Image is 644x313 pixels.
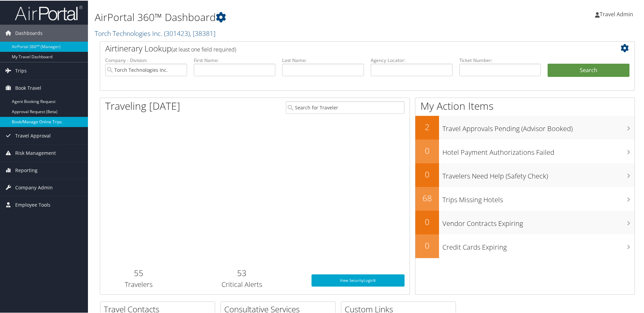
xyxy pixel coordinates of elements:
[15,144,56,161] span: Risk Management
[15,161,38,178] span: Reporting
[415,168,439,180] h2: 0
[415,121,439,132] h2: 2
[282,56,364,63] label: Last Name:
[371,56,453,63] label: Agency Locator:
[95,28,215,37] a: Torch Technologies Inc.
[442,191,635,204] h3: Trips Missing Hotels
[442,215,635,228] h3: Vendor Contracts Expiring
[105,56,187,63] label: Company - Division:
[442,238,635,251] h3: Credit Cards Expiring
[183,279,301,289] h3: Critical Alerts
[548,63,629,77] button: Search
[15,179,53,195] span: Company Admin
[415,234,635,257] a: 0Credit Cards Expiring
[15,196,50,213] span: Employee Tools
[415,144,439,156] h2: 0
[183,267,301,278] h2: 53
[415,215,439,227] h2: 0
[442,120,635,133] h3: Travel Approvals Pending (Advisor Booked)
[171,45,236,53] span: (at least one field required)
[15,4,83,20] img: airportal-logo.png
[190,28,215,37] span: , [ 38381 ]
[286,101,405,113] input: Search for Traveler
[415,210,635,234] a: 0Vendor Contracts Expiring
[442,167,635,180] h3: Travelers Need Help (Safety Check)
[415,139,635,163] a: 0Hotel Payment Authorizations Failed
[15,62,27,79] span: Trips
[415,186,635,210] a: 68Trips Missing Hotels
[459,56,541,63] label: Ticket Number:
[415,115,635,139] a: 2Travel Approvals Pending (Advisor Booked)
[194,56,276,63] label: First Name:
[415,239,439,251] h2: 0
[105,267,172,278] h2: 55
[15,24,43,41] span: Dashboards
[415,192,439,203] h2: 68
[95,9,458,24] h1: AirPortal 360™ Dashboard
[105,42,585,54] h2: Airtinerary Lookup
[15,127,51,144] span: Travel Approval
[312,274,405,286] a: View SecurityLogic®
[415,98,635,112] h1: My Action Items
[595,3,640,24] a: Travel Admin
[105,98,180,112] h1: Traveling [DATE]
[442,144,635,156] h3: Hotel Payment Authorizations Failed
[415,163,635,186] a: 0Travelers Need Help (Safety Check)
[600,10,633,17] span: Travel Admin
[164,28,190,37] span: ( 301423 )
[15,79,41,96] span: Book Travel
[105,279,172,289] h3: Travelers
